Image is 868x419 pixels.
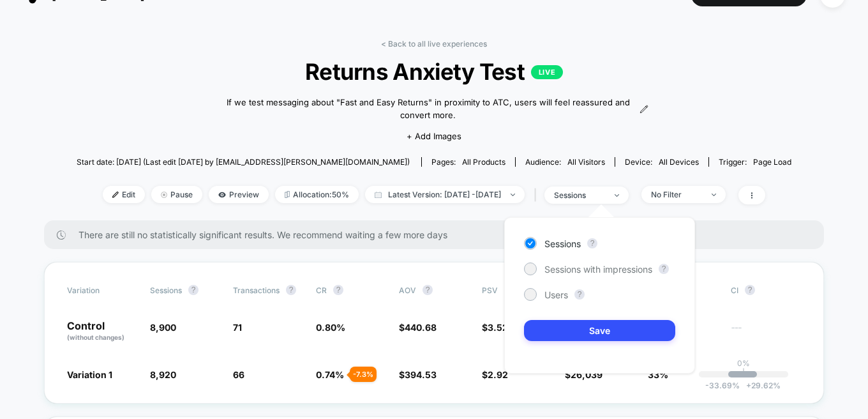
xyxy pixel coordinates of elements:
span: All Visitors [567,157,605,167]
span: 66 [233,369,244,380]
button: ? [574,289,585,300]
span: all products [462,157,505,167]
span: -33.69 % [705,381,740,390]
div: sessions [554,190,605,200]
span: 29.62 % [740,381,781,390]
span: Variation [67,285,137,295]
img: rebalance [285,191,290,198]
span: (without changes) [67,333,124,341]
span: + Add Images [407,131,461,141]
button: ? [188,285,198,295]
span: Returns Anxiety Test [112,58,756,85]
span: If we test messaging about "Fast and Easy Returns" in proximity to ATC, users will feel reassured... [220,96,636,121]
span: CR [316,286,327,295]
img: end [161,192,167,198]
button: Save [524,320,675,341]
span: --- [731,324,801,342]
span: 2.92 [488,369,508,380]
span: Pause [151,186,202,203]
span: Edit [103,186,145,203]
span: Latest Version: [DATE] - [DATE] [365,186,525,203]
span: $ [399,322,437,333]
span: $ [482,369,508,380]
div: No Filter [651,190,702,199]
span: Users [544,289,568,300]
span: Sessions [544,238,581,249]
span: 8,920 [150,369,176,380]
img: calendar [375,192,382,198]
span: 71 [233,322,242,333]
button: ? [333,285,343,295]
span: Start date: [DATE] (Last edit [DATE] by [EMAIL_ADDRESS][PERSON_NAME][DOMAIN_NAME]) [77,157,410,167]
p: Control [67,321,137,342]
span: all devices [659,157,699,167]
p: 0% [737,358,750,368]
span: | [531,186,544,204]
span: + [746,381,751,390]
img: end [712,194,716,196]
p: | [742,368,745,377]
span: Sessions with impressions [544,264,652,275]
span: Device: [615,157,708,167]
span: There are still no statistically significant results. We recommend waiting a few more days [79,229,798,240]
span: $ [482,322,508,333]
span: AOV [399,286,416,295]
span: 3.52 [488,322,508,333]
button: ? [423,285,433,295]
button: ? [745,285,755,295]
button: ? [587,238,597,248]
img: edit [112,192,119,198]
span: Sessions [150,286,182,295]
a: < Back to all live experiences [381,39,487,49]
span: $ [399,369,437,380]
button: ? [659,264,669,274]
span: 394.53 [405,369,437,380]
span: Preview [209,186,269,203]
span: 0.80 % [316,322,345,333]
span: Page Load [753,157,791,167]
span: CI [731,285,801,295]
span: Allocation: 50% [275,186,359,203]
button: ? [286,285,296,295]
img: end [615,194,619,197]
span: 440.68 [405,322,437,333]
span: Transactions [233,286,280,295]
div: Audience: [525,157,605,167]
p: LIVE [531,65,563,79]
span: 8,900 [150,322,176,333]
span: 0.74 % [316,369,344,380]
div: Pages: [431,157,505,167]
span: PSV [482,286,498,295]
div: - 7.3 % [350,367,377,382]
div: Trigger: [719,157,791,167]
span: Variation 1 [67,369,112,380]
img: end [511,194,515,196]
